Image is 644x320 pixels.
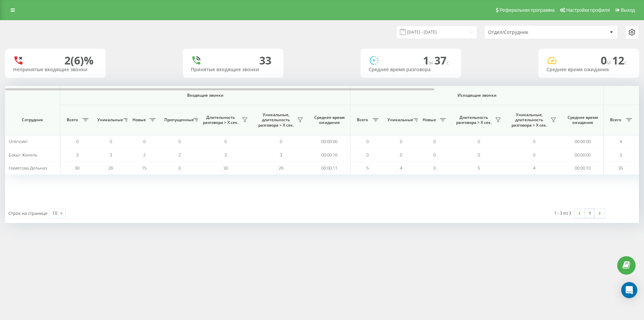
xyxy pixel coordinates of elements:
span: 30 [223,165,228,171]
span: 0 [143,138,146,144]
div: 2 (6)% [64,54,94,67]
span: Среднее время ожидания [314,115,345,125]
span: 4 [533,165,535,171]
span: Новые [421,117,438,123]
span: 4 [620,138,622,144]
td: 00:00:16 [309,148,351,161]
span: 0 [601,53,612,67]
span: 3 [224,152,227,158]
span: 0 [366,152,369,158]
td: 00:00:00 [562,148,604,161]
span: 0 [76,138,78,144]
span: 0 [478,138,480,144]
span: 0 [433,152,436,158]
span: 15 [142,165,147,171]
span: 0 [478,152,480,158]
span: 0 [178,138,181,144]
span: Новые [131,117,148,123]
span: 1 [423,53,434,67]
span: 12 [612,53,627,67]
span: 0 [400,152,402,158]
span: Unknown [9,138,28,144]
span: Входящие звонки [78,93,333,98]
span: 3 [620,152,622,158]
span: 0 [366,138,369,144]
span: Уникальные, длительность разговора > Х сек. [257,112,295,128]
span: 35 [618,165,623,171]
span: м [429,59,434,66]
div: Принятые входящие звонки [191,67,275,73]
span: 2 [143,152,146,158]
td: 00:00:11 [309,162,351,175]
span: Наметова Дильназ [9,165,47,171]
span: м [607,59,612,66]
div: 33 [259,54,271,67]
div: Непринятые входящие звонки [13,67,98,73]
div: Open Intercom Messenger [621,282,637,298]
div: 1 - 3 из 3 [554,210,571,216]
span: Уникальные [387,117,412,123]
span: 0 [400,138,402,144]
span: Длительность разговора > Х сек. [454,115,493,125]
span: Исходящие звонки [366,93,588,98]
span: 0 [224,138,227,144]
span: 3 [110,152,112,158]
span: 2 [178,152,181,158]
div: Отдел/Сотрудник [488,30,568,35]
span: 30 [75,165,79,171]
span: c [624,59,627,66]
span: 0 [110,138,112,144]
span: Уникальные [97,117,121,123]
span: Бақыт Жанель [9,152,37,158]
div: Среднее время разговора [369,67,453,73]
span: 26 [108,165,113,171]
span: 0 [433,138,436,144]
span: 5 [366,165,369,171]
span: Строк на странице [8,210,47,216]
span: Выход [621,7,635,13]
span: Всего [354,117,371,123]
span: 0 [178,165,181,171]
span: Всего [607,117,624,123]
span: 0 [433,165,436,171]
span: 4 [400,165,402,171]
span: 3 [280,152,282,158]
span: Всего [64,117,80,123]
span: Уникальные, длительность разговора > Х сек. [510,112,548,128]
span: Сотрудник [11,117,54,123]
span: c [446,59,449,66]
a: 1 [585,209,595,218]
span: 0 [533,138,535,144]
span: 0 [280,138,282,144]
span: 5 [478,165,480,171]
span: 3 [76,152,78,158]
td: 00:00:00 [309,135,351,148]
span: Среднее время ожидания [567,115,598,125]
span: Пропущенные [164,117,192,123]
span: Длительность разговора > Х сек. [201,115,240,125]
span: 37 [434,53,449,67]
td: 00:00:10 [562,162,604,175]
span: Реферальная программа [499,7,554,13]
td: 00:00:00 [562,135,604,148]
div: Среднее время ожидания [546,67,631,73]
span: 0 [533,152,535,158]
span: Настройки профиля [566,7,610,13]
div: 10 [52,210,57,217]
span: 26 [279,165,283,171]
